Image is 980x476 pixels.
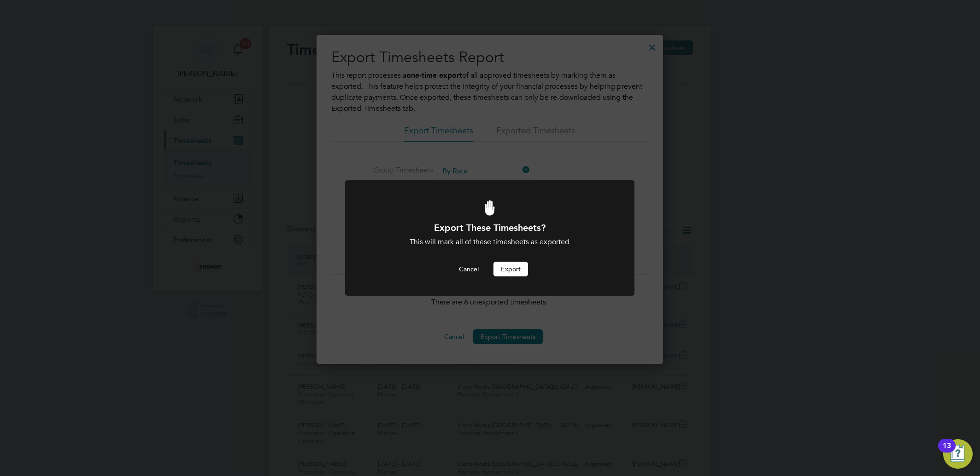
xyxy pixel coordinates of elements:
[943,446,951,458] div: 13
[452,262,486,276] button: Cancel
[493,262,528,276] button: Export
[370,222,610,234] h1: Export These Timesheets?
[943,439,973,469] button: Open Resource Center, 13 new notifications
[370,237,610,247] div: This will mark all of these timesheets as exported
